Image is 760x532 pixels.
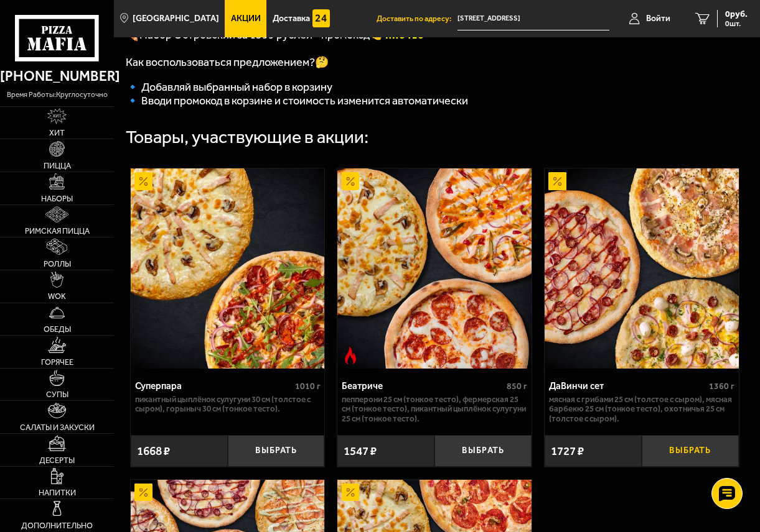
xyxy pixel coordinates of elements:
[49,129,65,137] span: Хит
[126,94,468,108] span: 🔹 Вводи промокод в корзине и стоимость изменится автоматически
[642,435,739,467] button: Выбрать
[337,168,532,368] a: АкционныйОстрое блюдоБеатриче
[434,435,532,467] button: Выбрать
[134,172,152,190] img: Акционный
[228,435,325,467] button: Выбрать
[41,195,73,203] span: Наборы
[46,391,68,399] span: Супы
[126,128,368,146] div: Товары, участвующие в акции:
[44,326,71,334] span: Обеды
[545,168,739,368] img: ДаВинчи сет
[548,172,566,190] img: Акционный
[231,14,261,23] span: Акции
[549,380,706,392] div: ДаВинчи сет
[44,260,71,268] span: Роллы
[135,380,292,392] div: Суперпара
[646,14,670,23] span: Войти
[273,14,310,23] span: Доставка
[39,457,75,465] span: Десерты
[342,172,360,190] img: Акционный
[39,489,76,497] span: Напитки
[133,14,219,23] span: [GEOGRAPHIC_DATA]
[20,424,95,432] span: Салаты и закуски
[507,381,527,392] span: 850 г
[725,10,748,19] span: 0 руб.
[21,522,93,530] span: Дополнительно
[126,55,329,69] span: Как воспользоваться предложением?🤔
[344,444,377,458] span: 1547 ₽
[126,80,332,94] span: 🔹 Добавляй выбранный набор в корзину
[137,444,170,458] span: 1668 ₽
[342,380,504,392] div: Беатриче
[545,168,739,368] a: АкционныйДаВинчи сет
[342,347,360,365] img: Острое блюдо
[377,15,457,22] span: Доставить по адресу:
[131,168,325,368] a: АкционныйСуперпара
[48,293,66,301] span: WOK
[725,20,748,27] span: 0 шт.
[134,484,152,502] img: Акционный
[131,168,325,368] img: Суперпара
[295,381,321,392] span: 1010 г
[312,9,331,27] img: 15daf4d41897b9f0e9f617042186c801.svg
[135,395,321,414] p: Пикантный цыплёнок сулугуни 30 см (толстое с сыром), Горыныч 30 см (тонкое тесто).
[709,381,734,392] span: 1360 г
[41,359,73,367] span: Горячее
[549,395,734,423] p: Мясная с грибами 25 см (толстое с сыром), Мясная Барбекю 25 см (тонкое тесто), Охотничья 25 см (т...
[337,168,532,368] img: Беатриче
[342,395,527,423] p: Пепперони 25 см (тонкое тесто), Фермерская 25 см (тонкое тесто), Пикантный цыплёнок сулугуни 25 с...
[25,227,90,236] span: Римская пицца
[44,162,71,170] span: Пицца
[342,484,360,502] img: Акционный
[457,7,609,30] span: улица Фаворского, 15к1, подъезд 2
[457,7,609,30] input: Ваш адрес доставки
[551,444,584,458] span: 1727 ₽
